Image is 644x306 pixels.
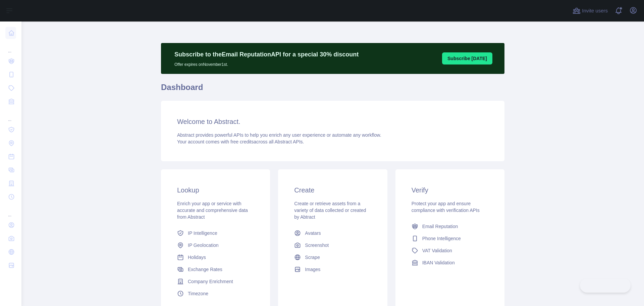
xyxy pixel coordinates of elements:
[174,288,257,300] a: Timezone
[174,59,359,67] p: Offer expires on November 1st.
[188,254,206,261] span: Holidays
[412,185,488,195] h3: Verify
[422,223,458,230] span: Email Reputation
[188,290,208,297] span: Timezone
[230,139,254,144] span: free credits
[174,239,257,251] a: IP Geolocation
[5,204,16,218] div: ...
[177,132,381,138] span: Abstract provides powerful APIs to help you enrich any user experience or automate any workflow.
[5,109,16,122] div: ...
[409,245,491,257] a: VAT Validation
[442,52,492,64] button: Subscribe [DATE]
[305,254,320,261] span: Scrape
[174,263,257,275] a: Exchange Rates
[188,242,219,249] span: IP Geolocation
[177,201,248,220] span: Enrich your app or service with accurate and comprehensive data from Abstract
[291,227,374,239] a: Avatars
[291,251,374,263] a: Scrape
[161,82,504,98] h1: Dashboard
[580,278,631,293] iframe: Toggle Customer Support
[305,230,321,236] span: Avatars
[177,117,488,126] h3: Welcome to Abstract.
[174,227,257,239] a: IP Intelligence
[305,266,320,273] span: Images
[412,201,480,213] span: Protect your app and ensure compliance with verification APIs
[291,239,374,251] a: Screenshot
[294,185,371,195] h3: Create
[305,242,329,249] span: Screenshot
[174,50,359,59] p: Subscribe to the Email Reputation API for a special 30 % discount
[174,251,257,263] a: Holidays
[174,275,257,288] a: Company Enrichment
[409,232,491,245] a: Phone Intelligence
[422,259,455,266] span: IBAN Validation
[188,278,233,285] span: Company Enrichment
[5,40,16,54] div: ...
[422,235,461,242] span: Phone Intelligence
[188,266,222,273] span: Exchange Rates
[177,185,254,195] h3: Lookup
[582,7,608,15] span: Invite users
[188,230,217,236] span: IP Intelligence
[409,257,491,269] a: IBAN Validation
[294,201,366,220] span: Create or retrieve assets from a variety of data collected or created by Abtract
[422,247,452,254] span: VAT Validation
[291,263,374,275] a: Images
[409,220,491,232] a: Email Reputation
[177,139,304,144] span: Your account comes with across all Abstract APIs.
[571,5,609,16] button: Invite users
